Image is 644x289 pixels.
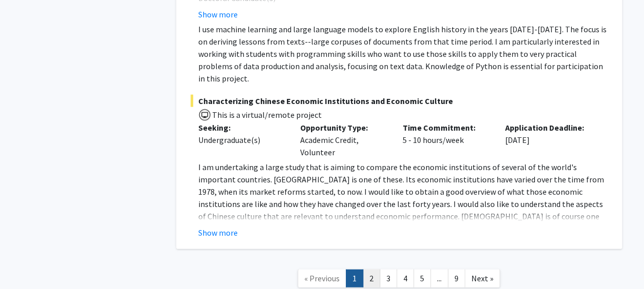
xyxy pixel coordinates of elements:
div: 5 - 10 hours/week [395,121,497,158]
p: I use machine learning and large language models to explore English history in the years [DATE]-[... [198,23,608,85]
span: This is a virtual/remote project [211,110,322,120]
a: 1 [346,270,363,287]
p: I am undertaking a large study that is aiming to compare the economic institutions of several of ... [198,161,608,235]
div: Academic Credit, Volunteer [293,121,395,158]
span: Characterizing Chinese Economic Institutions and Economic Culture [191,95,608,107]
a: Next [465,270,500,287]
a: 3 [380,270,397,287]
p: Opportunity Type: [300,121,387,134]
p: Application Deadline: [505,121,592,134]
a: 2 [363,270,380,287]
span: ... [437,273,442,283]
p: Seeking: [198,121,285,134]
a: 5 [413,270,431,287]
div: Undergraduate(s) [198,134,285,146]
div: [DATE] [497,121,600,158]
iframe: Chat [8,243,44,281]
span: « Previous [304,273,340,283]
p: Time Commitment: [403,121,490,134]
button: Show more [198,226,238,239]
span: Next » [471,273,493,283]
a: 4 [397,270,414,287]
button: Show more [198,8,238,20]
a: 9 [448,270,465,287]
a: Previous Page [298,270,346,287]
